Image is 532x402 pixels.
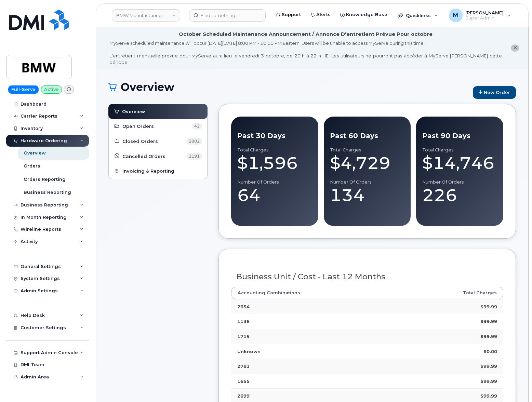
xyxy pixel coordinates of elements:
[330,185,405,205] div: 134
[422,179,497,185] div: Number of Orders
[237,147,312,153] div: Total Charges
[237,319,250,324] strong: 1136
[122,153,165,160] span: Cancelled Orders
[109,40,502,65] div: MyServe scheduled maintenance will occur [DATE][DATE] 8:00 PM - 10:00 PM Eastern. Users will be u...
[114,137,202,145] a: Closed Orders 2802
[114,152,202,160] a: Cancelled Orders 2191
[237,363,250,369] strong: 2781
[480,378,497,384] strong: $99.99
[237,349,261,354] strong: Unknown
[192,123,202,130] span: 42
[480,393,497,399] strong: $99.99
[108,81,469,93] h1: Overview
[237,334,250,339] strong: 1715
[122,168,174,174] span: Invoicing & Reporting
[122,138,158,145] span: Closed Orders
[237,393,250,399] strong: 2699
[122,108,145,115] span: Overview
[422,131,497,141] div: Past 90 Days
[422,153,497,173] div: $14,746
[237,185,312,205] div: 64
[480,363,497,369] strong: $99.99
[237,304,250,309] strong: 2654
[114,167,202,175] a: Invoicing & Reporting
[236,272,498,281] h3: Business Unit / Cost - Last 12 Months
[186,153,202,160] span: 2191
[330,131,405,141] div: Past 60 Days
[237,153,312,173] div: $1,596
[237,179,312,185] div: Number of Orders
[480,304,497,309] strong: $99.99
[237,378,250,384] strong: 1655
[405,287,503,299] th: Total Charges
[480,319,497,324] strong: $99.99
[480,334,497,339] strong: $99.99
[330,179,405,185] div: Number of Orders
[114,122,202,130] a: Open Orders 42
[330,153,405,173] div: $4,729
[114,107,202,116] a: Overview
[186,138,202,145] span: 2802
[511,44,519,52] button: close notification
[122,123,154,130] span: Open Orders
[231,287,405,299] th: Accounting Combinations
[330,147,405,153] div: Total Charges
[473,86,516,99] a: New Order
[179,31,433,38] div: October Scheduled Maintenance Announcement / Annonce D'entretient Prévue Pour octobre
[422,185,497,205] div: 226
[237,131,312,141] div: Past 30 Days
[422,147,497,153] div: Total Charges
[483,349,497,354] strong: $0.00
